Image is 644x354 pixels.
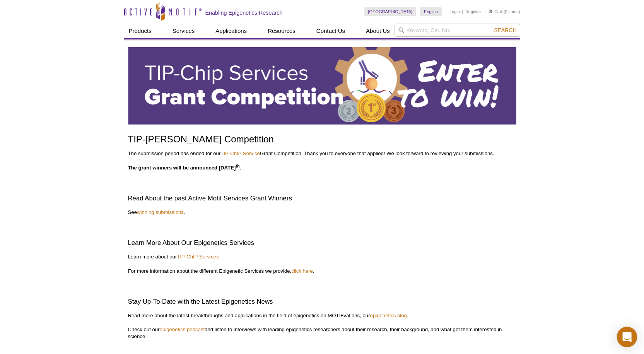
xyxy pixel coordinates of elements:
[236,164,239,168] sup: th
[462,7,463,16] li: |
[494,27,516,33] span: Search
[128,134,516,145] h1: TIP-[PERSON_NAME] Competition
[168,24,200,38] a: Services
[489,9,492,13] img: Your Cart
[128,47,516,125] img: Active Motif TIP-ChIP Services Grant Competition
[489,9,502,14] a: Cart
[177,254,219,260] a: TIP-ChIP Services
[128,150,516,157] p: The submission period has ended for our Grant Competition. Thank you to everyone that applied! We...
[370,313,407,318] a: epigenetics blog
[128,297,516,306] h2: Stay Up-To-Date with the Latest Epigenetics News
[312,24,350,38] a: Contact Us
[291,268,313,274] a: click here
[449,9,460,14] a: Login
[364,7,417,16] a: [GEOGRAPHIC_DATA]
[617,327,637,347] div: Open Intercom Messenger
[128,194,516,203] h2: Read About the past Active Motif Services Grant Winners
[128,209,516,216] p: See .
[220,150,260,156] a: TIP-ChIP Service
[128,165,241,171] strong: The grant winners will be announced [DATE] .
[420,7,442,16] a: English
[160,327,205,332] a: epigenetics podcast
[361,24,395,38] a: About Us
[128,238,516,248] h2: Learn More About Our Epigenetics Services
[489,7,520,16] li: (0 items)
[128,253,516,260] p: Learn more about our
[395,24,520,37] input: Keyword, Cat. No.
[465,9,481,14] a: Register
[205,9,283,16] h2: Enabling Epigenetics Research
[211,24,251,38] a: Applications
[492,27,519,34] button: Search
[263,24,300,38] a: Resources
[137,209,184,215] a: winning submissions
[124,24,156,38] a: Products
[128,312,516,340] p: Read more about the latest breakthroughs and applications in the field of epigenetics on MOTIFvat...
[128,268,516,275] p: For more information about the different Epigenetic Services we provide, .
